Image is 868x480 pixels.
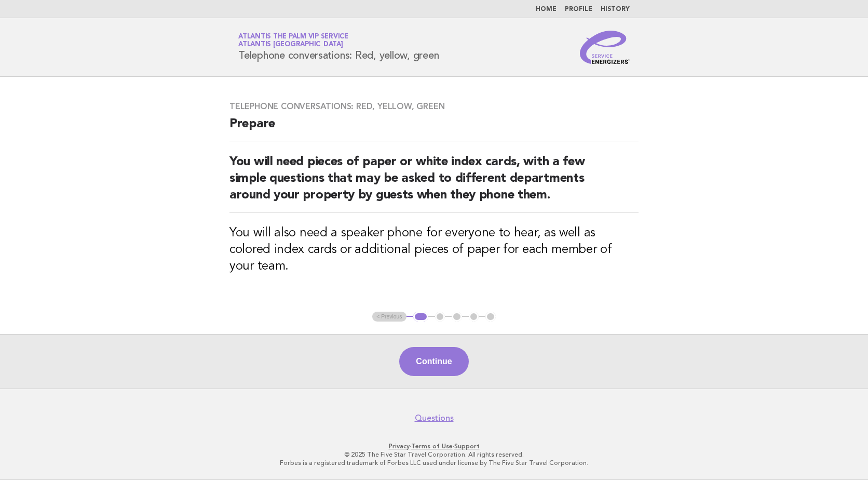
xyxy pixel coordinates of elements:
h2: You will need pieces of paper or white index cards, with a few simple questions that may be asked... [229,154,639,212]
span: Atlantis [GEOGRAPHIC_DATA] [238,42,343,48]
a: Support [454,443,480,450]
a: Profile [565,6,592,12]
p: · · [116,442,752,450]
h3: You will also need a speaker phone for everyone to hear, as well as colored index cards or additi... [229,225,639,275]
h2: Prepare [229,116,639,141]
button: 1 [413,312,428,322]
p: Forbes is a registered trademark of Forbes LLC used under license by The Five Star Travel Corpora... [116,459,752,467]
h1: Telephone conversations: Red, yellow, green [238,34,439,61]
a: History [601,6,630,12]
img: Service Energizers [580,31,630,64]
a: Atlantis The Palm VIP ServiceAtlantis [GEOGRAPHIC_DATA] [238,33,348,48]
a: Privacy [389,443,410,450]
a: Questions [415,413,454,423]
button: Continue [399,347,468,376]
a: Home [536,6,557,12]
a: Terms of Use [411,443,453,450]
h3: Telephone conversations: Red, yellow, green [229,101,639,112]
p: © 2025 The Five Star Travel Corporation. All rights reserved. [116,450,752,459]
